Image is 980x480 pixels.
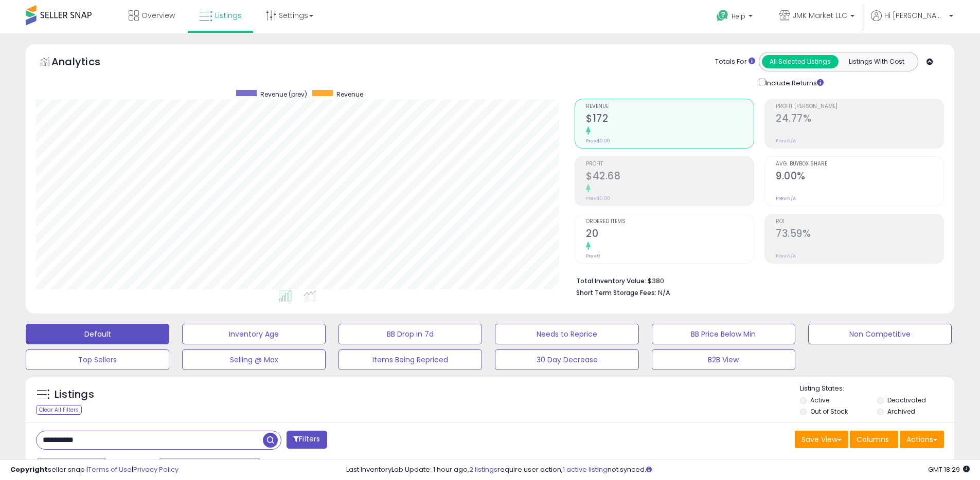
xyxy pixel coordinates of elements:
a: Terms of Use [88,465,132,474]
small: Prev: $0.00 [586,195,610,201]
h5: Listings [55,387,94,402]
button: 30 Day Decrease [495,349,638,370]
span: Ordered Items [586,219,754,225]
span: Revenue [336,90,363,99]
button: Listings With Cost [838,55,915,68]
button: BB Price Below Min [652,324,795,344]
h2: 24.77% [776,113,943,126]
div: Totals For [715,57,755,67]
div: Include Returns [751,77,836,88]
button: [DATE]-29 - Aug-04 [159,458,260,475]
a: 2 listings [469,465,497,474]
span: Listings [215,10,242,21]
button: All Selected Listings [762,55,839,68]
h2: 73.59% [776,228,943,242]
button: Save View [795,431,848,448]
button: Actions [900,431,944,448]
span: Help [732,12,745,21]
div: Last InventoryLab Update: 1 hour ago, require user action, not synced. [346,465,970,475]
button: BB Drop in 7d [338,324,482,344]
span: Revenue [586,104,754,109]
span: N/A [658,288,670,298]
h2: 9.00% [776,170,943,184]
li: $380 [576,274,936,286]
span: 2025-08-15 18:29 GMT [928,465,970,474]
span: Columns [857,434,889,445]
span: ROI [776,219,943,225]
a: Help [708,2,763,33]
span: Revenue (prev) [260,90,307,99]
button: Selling @ Max [182,349,326,370]
label: Archived [887,407,915,416]
button: Columns [850,431,898,448]
small: Prev: N/A [776,195,796,201]
small: Prev: N/A [776,138,796,144]
div: seller snap | | [10,465,179,475]
button: Default [26,324,169,344]
span: Profit [PERSON_NAME] [776,104,943,109]
div: Clear All Filters [36,405,82,415]
button: B2B View [652,349,795,370]
span: JMK Market LLC [793,10,847,21]
h2: $42.68 [586,170,754,184]
label: Deactivated [887,396,926,404]
button: Filters [287,431,327,449]
h5: Analytics [51,54,120,71]
span: Overview [141,10,175,21]
a: Privacy Policy [133,465,179,474]
span: Avg. Buybox Share [776,161,943,167]
a: 1 active listing [563,465,608,474]
label: Out of Stock [810,407,848,416]
a: Hi [PERSON_NAME] [871,10,953,33]
strong: Copyright [10,465,48,474]
button: Items Being Repriced [338,349,482,370]
label: Active [810,396,829,404]
small: Prev: N/A [776,253,796,259]
small: Prev: 0 [586,253,600,259]
b: Short Term Storage Fees: [576,288,656,297]
button: Last 7 Days [37,458,106,475]
b: Total Inventory Value: [576,276,646,285]
h2: 20 [586,228,754,242]
h2: $172 [586,113,754,126]
p: Listing States: [800,384,954,394]
button: Needs to Reprice [495,324,638,344]
button: Non Competitive [808,324,952,344]
small: Prev: $0.00 [586,138,610,144]
span: Profit [586,161,754,167]
button: Inventory Age [182,324,326,344]
button: Top Sellers [26,349,169,370]
span: Hi [PERSON_NAME] [884,10,946,21]
i: Get Help [716,9,729,22]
